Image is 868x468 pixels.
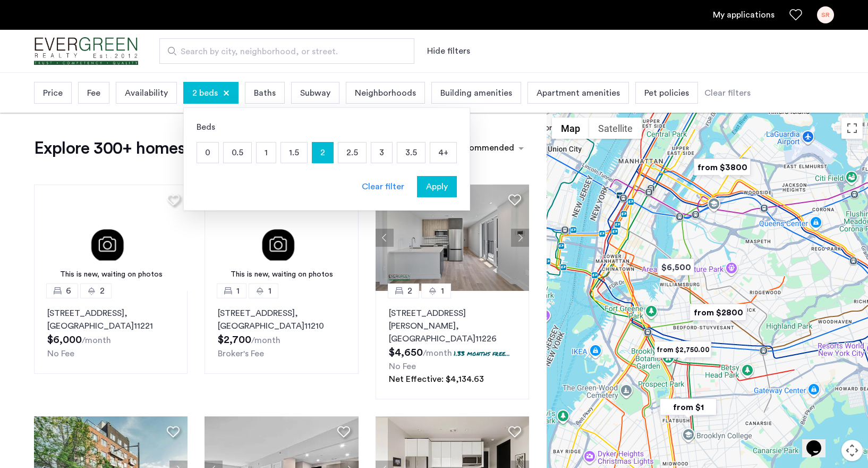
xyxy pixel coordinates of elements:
[87,87,100,99] span: Fee
[417,176,457,197] button: button
[440,87,512,99] span: Building amenities
[125,87,168,99] span: Availability
[355,87,416,99] span: Neighborhoods
[281,143,307,163] p: 1.5
[430,143,456,163] p: 4+
[34,31,138,71] a: Cazamio logo
[362,180,404,193] div: Clear filter
[312,143,333,163] p: 2
[397,143,425,163] p: 3.5
[644,87,689,99] span: Pet policies
[254,87,276,99] span: Baths
[426,180,448,193] span: Apply
[537,87,620,99] span: Apartment amenities
[192,87,218,99] span: 2 beds
[181,45,385,58] span: Search by city, neighborhood, or street.
[704,87,751,99] div: Clear filters
[802,425,836,457] iframe: chat widget
[789,9,802,21] a: Favorites
[224,143,251,163] p: 0.5
[427,45,470,57] button: Show or hide filters
[159,38,414,64] input: Apartment Search
[300,87,330,99] span: Subway
[43,87,63,99] span: Price
[34,31,138,71] img: logo
[371,143,392,163] p: 3
[817,6,834,23] div: SR
[338,143,366,163] p: 2.5
[197,143,218,163] p: 0
[257,143,276,163] p: 1
[197,121,457,133] div: Beds
[713,9,775,21] a: My application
